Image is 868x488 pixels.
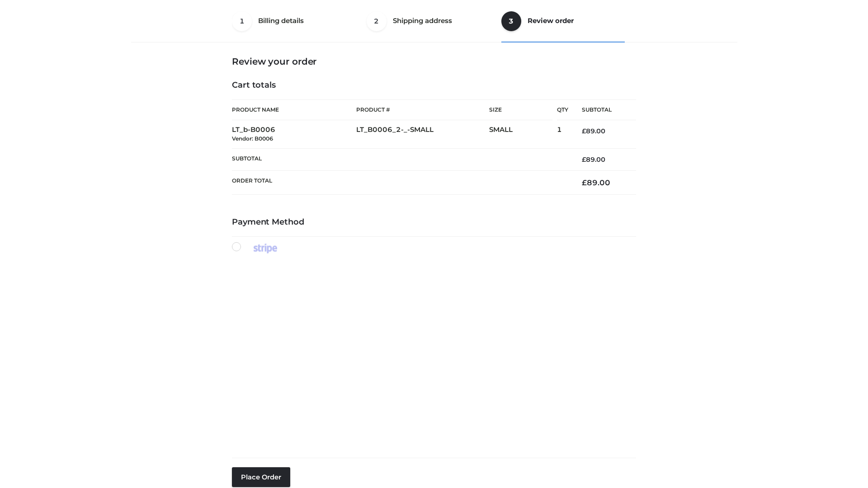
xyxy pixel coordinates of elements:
button: Place order [232,467,290,487]
iframe: Secure payment input frame [230,252,634,450]
td: LT_b-B0006 [232,120,356,149]
h4: Payment Method [232,217,636,227]
h3: Review your order [232,56,636,67]
th: Order Total [232,171,568,195]
th: Subtotal [568,100,636,120]
span: £ [582,178,587,187]
bdi: 89.00 [582,127,605,135]
th: Subtotal [232,148,568,170]
td: SMALL [489,120,557,149]
span: £ [582,127,586,135]
th: Product Name [232,99,356,120]
small: Vendor: B0006 [232,135,273,142]
h4: Cart totals [232,80,636,90]
td: LT_B0006_2-_-SMALL [356,120,489,149]
th: Size [489,100,552,120]
th: Product # [356,99,489,120]
th: Qty [557,99,568,120]
span: £ [582,155,586,164]
td: 1 [557,120,568,149]
bdi: 89.00 [582,178,610,187]
bdi: 89.00 [582,155,605,164]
